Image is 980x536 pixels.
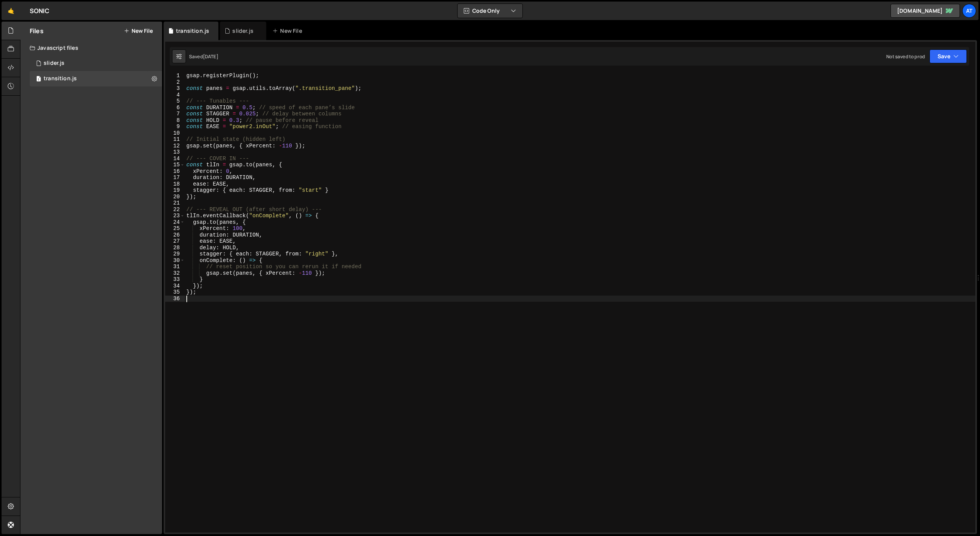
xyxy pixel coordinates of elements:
div: 34 [165,283,185,289]
div: 32 [165,270,185,277]
div: 20 [165,194,185,200]
div: 10 [165,130,185,137]
div: 28 [165,245,185,251]
div: 17310/48033.js [30,56,162,71]
a: 🤙 [2,2,20,20]
div: transition.js [44,75,77,82]
div: 16 [165,168,185,175]
div: 25 [165,225,185,232]
div: 35 [165,289,185,296]
div: 11 [165,136,185,143]
div: 18 [165,181,185,188]
div: 1 [165,73,185,79]
span: 1 [36,76,41,83]
div: 31 [165,264,185,270]
div: 21 [165,200,185,206]
button: Code Only [458,4,522,18]
div: transition.js [176,27,209,35]
div: Javascript files [20,40,162,56]
div: 2 [165,79,185,86]
div: 26 [165,232,185,238]
div: slider.js [44,60,64,67]
div: 4 [165,92,185,98]
div: 17 [165,174,185,181]
div: 7 [165,111,185,117]
div: slider.js [232,27,253,35]
div: 33 [165,276,185,283]
div: 29 [165,251,185,257]
div: 3 [165,85,185,92]
div: 19 [165,187,185,194]
div: Saved [189,53,218,60]
a: AT [962,4,976,18]
div: 23 [165,213,185,219]
div: 8 [165,117,185,124]
a: [DOMAIN_NAME] [890,4,960,18]
div: 6 [165,105,185,111]
div: SONIC [30,6,49,15]
div: [DATE] [203,53,218,60]
div: 22 [165,206,185,213]
div: New File [272,27,305,35]
div: 24 [165,219,185,226]
div: 17310/48211.js [30,71,162,86]
button: New File [124,28,153,34]
div: 9 [165,123,185,130]
div: 5 [165,98,185,105]
div: 27 [165,238,185,245]
div: 36 [165,296,185,302]
div: Not saved to prod [886,53,925,60]
div: 30 [165,257,185,264]
div: 15 [165,162,185,168]
h2: Files [30,27,44,35]
button: Save [929,49,967,63]
div: 13 [165,149,185,156]
div: 14 [165,156,185,162]
div: 12 [165,143,185,149]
